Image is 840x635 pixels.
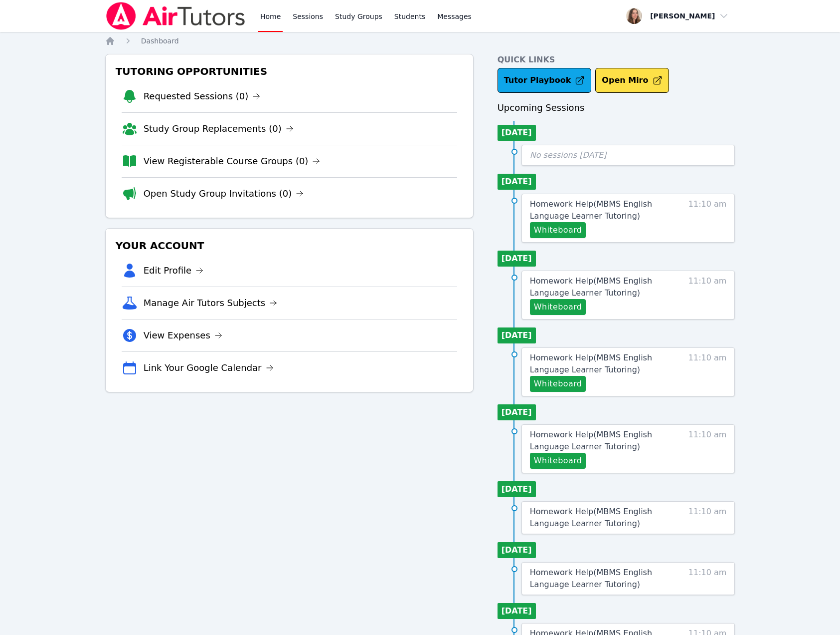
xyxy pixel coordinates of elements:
button: Whiteboard [530,376,586,392]
a: Link Your Google Calendar [144,361,274,375]
h3: Your Account [114,237,465,255]
a: Study Group Replacements (0) [144,122,294,136]
img: Air Tutors [105,2,246,30]
a: Open Study Group Invitations (0) [144,187,304,201]
span: Dashboard [141,37,179,45]
a: Edit Profile [144,264,204,278]
h4: Quick Links [498,54,735,66]
li: [DATE] [498,404,536,420]
button: Whiteboard [530,453,586,469]
span: 11:10 am [688,275,727,315]
li: [DATE] [498,542,536,558]
button: Whiteboard [530,222,586,238]
li: [DATE] [498,174,536,190]
nav: Breadcrumb [105,36,735,46]
a: Homework Help(MBMS English Language Learner Tutoring) [530,198,677,222]
span: Homework Help ( MBMS English Language Learner Tutoring ) [530,276,652,298]
li: [DATE] [498,603,536,619]
a: Manage Air Tutors Subjects [144,296,278,310]
a: View Registerable Course Groups (0) [144,154,321,168]
span: Homework Help ( MBMS English Language Learner Tutoring ) [530,353,652,374]
a: Requested Sessions (0) [144,89,261,103]
li: [DATE] [498,481,536,497]
span: Messages [437,11,472,21]
a: Homework Help(MBMS English Language Learner Tutoring) [530,275,677,299]
span: 11:10 am [688,429,727,469]
span: Homework Help ( MBMS English Language Learner Tutoring ) [530,568,652,589]
a: Homework Help(MBMS English Language Learner Tutoring) [530,506,677,530]
a: Homework Help(MBMS English Language Learner Tutoring) [530,352,677,376]
h3: Tutoring Opportunities [114,62,465,80]
button: Whiteboard [530,299,586,315]
li: [DATE] [498,327,536,343]
span: No sessions [DATE] [530,150,607,160]
h3: Upcoming Sessions [498,101,735,115]
a: View Expenses [144,328,222,342]
li: [DATE] [498,125,536,141]
a: Dashboard [141,36,179,46]
li: [DATE] [498,251,536,267]
span: 11:10 am [688,198,727,238]
span: Homework Help ( MBMS English Language Learner Tutoring ) [530,507,652,528]
a: Homework Help(MBMS English Language Learner Tutoring) [530,429,677,453]
span: 11:10 am [688,352,727,392]
a: Homework Help(MBMS English Language Learner Tutoring) [530,567,677,591]
span: 11:10 am [688,567,727,591]
span: Homework Help ( MBMS English Language Learner Tutoring ) [530,430,652,451]
span: 11:10 am [688,506,727,530]
button: Open Miro [595,68,669,93]
span: Homework Help ( MBMS English Language Learner Tutoring ) [530,199,652,221]
a: Tutor Playbook [498,68,592,93]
